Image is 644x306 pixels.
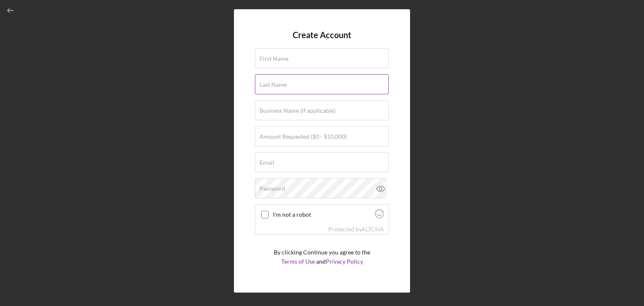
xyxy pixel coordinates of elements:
[260,55,288,62] label: First Name
[273,211,372,218] label: I'm not a robot
[361,226,384,233] a: Visit Altcha.org
[328,226,384,233] div: Protected by
[260,133,347,140] label: Amount Requested ($0 - $10,000)
[375,213,384,220] a: Visit Altcha.org
[326,258,363,265] a: Privacy Policy
[274,248,370,267] p: By clicking Continue you agree to the and
[260,159,274,166] label: Email
[260,107,335,114] label: Business Name (if applicable)
[260,81,287,88] label: Last Name
[260,185,285,192] label: Password
[293,30,351,40] h4: Create Account
[281,258,315,265] a: Terms of Use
